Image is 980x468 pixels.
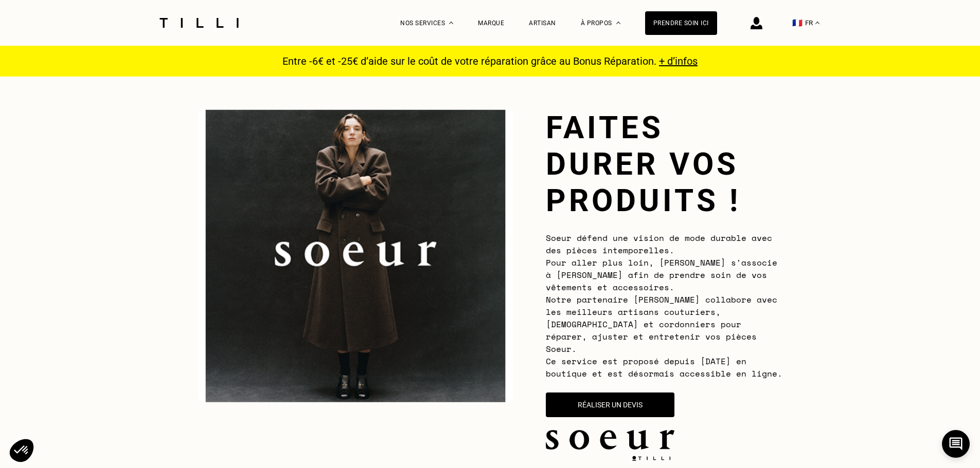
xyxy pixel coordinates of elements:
[628,456,674,461] img: logo Tilli
[276,55,704,67] p: Entre -6€ et -25€ d’aide sur le coût de votre réparation grâce au Bonus Réparation.
[751,17,762,29] img: icône connexion
[546,232,782,380] span: Soeur défend une vision de mode durable avec des pièces intemporelles. Pour aller plus loin, [PER...
[815,22,819,24] img: menu déroulant
[546,109,782,219] h1: Faites durer vos produits !
[478,20,504,27] a: Marque
[546,430,674,450] img: soeur.logo.png
[449,22,453,24] img: Menu déroulant
[645,11,717,35] a: Prendre soin ici
[659,55,698,67] a: + d’infos
[792,18,803,28] span: 🇫🇷
[616,22,620,24] img: Menu déroulant à propos
[546,392,674,417] button: Réaliser un devis
[529,20,556,27] a: Artisan
[156,18,242,28] img: Logo du service de couturière Tilli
